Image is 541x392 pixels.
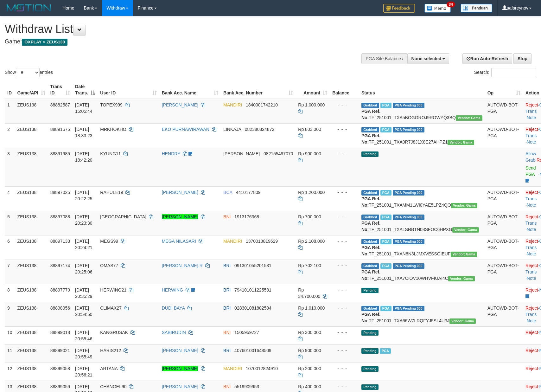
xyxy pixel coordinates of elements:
[223,366,242,371] span: MANDIRI
[223,214,231,219] span: BNI
[393,215,424,220] span: PGA Pending
[15,148,48,186] td: ZEUS138
[100,127,126,132] span: MRKHOKHO
[50,287,70,292] span: 88897770
[100,151,121,156] span: KYUNG11
[424,4,451,13] img: Button%20Memo.svg
[361,127,379,132] span: Grabbed
[474,68,536,77] label: Search:
[15,260,48,284] td: ZEUS138
[75,102,92,114] span: [DATE] 15:05:44
[525,214,538,219] a: Reject
[100,214,146,219] span: [GEOGRAPHIC_DATA]
[485,260,523,284] td: AUTOWD-BOT-PGA
[491,68,536,77] input: Search:
[359,260,485,284] td: TF_251001_TXA7CIOV10WHVFIUAI4C
[380,103,391,108] span: Marked by aafnoeunsreypich
[223,384,231,389] span: BNI
[330,81,359,99] th: Balance
[451,252,477,257] span: Vendor URL: https://trx31.1velocity.biz
[332,383,356,390] div: - - -
[361,190,379,196] span: Grabbed
[361,306,379,311] span: Grabbed
[5,302,15,326] td: 9
[162,366,198,371] a: [PERSON_NAME]
[75,348,92,359] span: [DATE] 20:55:49
[223,127,241,132] span: LINKAJA
[223,151,260,156] span: [PERSON_NAME]
[525,102,538,107] a: Reject
[361,348,379,354] span: Pending
[246,239,278,244] span: Copy 1370018819629 to clipboard
[5,186,15,211] td: 4
[100,190,123,195] span: RAHULE19
[361,103,379,108] span: Grabbed
[48,81,73,99] th: Trans ID: activate to sort column ascending
[296,81,330,99] th: Amount: activate to sort column ascending
[162,384,198,389] a: [PERSON_NAME]
[359,99,485,124] td: TF_251001_TXA5BOGGROJ9ROWYQ3BQ
[15,326,48,344] td: ZEUS138
[298,366,321,371] span: Rp 200.000
[50,263,70,268] span: 88897174
[234,330,259,335] span: Copy 1505959727 to clipboard
[448,140,474,145] span: Vendor URL: https://trx31.1velocity.biz
[525,165,536,177] a: Send PGA
[525,263,538,268] a: Reject
[223,330,231,335] span: BNI
[15,235,48,260] td: ZEUS138
[100,330,128,335] span: KANGRUSAK
[332,126,356,132] div: - - -
[380,306,391,311] span: Marked by aafanarl
[448,276,475,281] span: Vendor URL: https://trx31.1velocity.biz
[361,239,379,244] span: Grabbed
[162,102,198,107] a: [PERSON_NAME]
[100,384,126,389] span: CHANGEL90
[452,227,479,233] span: Vendor URL: https://trx31.1velocity.biz
[361,366,379,372] span: Pending
[359,186,485,211] td: TF_251001_TXAMM1LWI0YAE5LPZ4QO
[75,239,92,250] span: [DATE] 20:24:21
[50,366,70,371] span: 88899058
[75,305,92,317] span: [DATE] 20:54:50
[332,305,356,311] div: - - -
[361,384,379,390] span: Pending
[332,238,356,244] div: - - -
[485,211,523,235] td: AUTOWD-BOT-PGA
[15,302,48,326] td: ZEUS138
[361,53,407,64] div: PGA Site Balance /
[15,99,48,124] td: ZEUS138
[15,284,48,302] td: ZEUS138
[525,239,538,244] a: Reject
[50,214,70,219] span: 88897088
[162,190,198,195] a: [PERSON_NAME]
[359,81,485,99] th: Status
[100,348,121,353] span: HARIS212
[383,4,415,13] img: Feedback.jpg
[234,348,271,353] span: Copy 407601001648509 to clipboard
[525,127,538,132] a: Reject
[485,186,523,211] td: AUTOWD-BOT-PGA
[361,196,380,208] b: PGA Ref. No:
[162,214,198,219] a: [PERSON_NAME]
[50,239,70,244] span: 88897133
[100,287,126,292] span: HERWING21
[525,190,538,195] a: Reject
[221,81,296,99] th: Bank Acc. Number: activate to sort column ascending
[298,127,321,132] span: Rp 803.000
[234,214,259,219] span: Copy 1913176368 to clipboard
[223,102,242,107] span: MANDIRI
[332,214,356,220] div: - - -
[359,211,485,235] td: TF_251001_TXALSRBTN08SFOC6HPXG
[5,3,53,13] img: MOTION_logo.png
[527,318,536,323] a: Note
[236,190,261,195] span: Copy 4410177809 to clipboard
[298,239,325,244] span: Rp 2.108.000
[393,306,424,311] span: PGA Pending
[5,284,15,302] td: 8
[525,330,538,335] a: Reject
[73,81,98,99] th: Date Trans.: activate to sort column descending
[380,190,391,196] span: Marked by aafnoeunsreypich
[100,263,118,268] span: OMAS77
[223,190,232,195] span: BCA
